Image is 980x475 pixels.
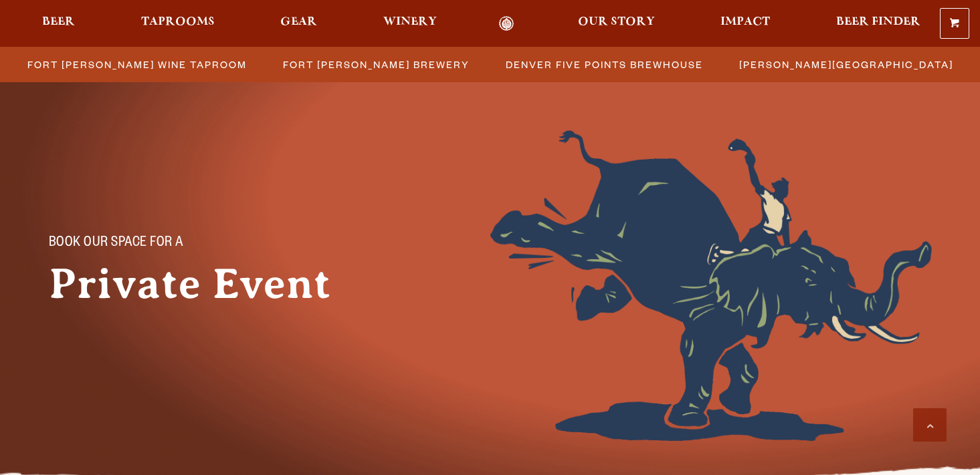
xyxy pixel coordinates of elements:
span: Our Story [578,17,655,27]
span: Winery [383,17,437,27]
h1: Private Event [49,260,370,308]
a: Odell Home [481,16,531,31]
a: Our Story [569,16,664,31]
a: Beer [33,16,84,31]
span: Fort [PERSON_NAME] Brewery [284,55,470,74]
span: Taprooms [141,17,215,27]
a: [PERSON_NAME][GEOGRAPHIC_DATA] [732,55,961,74]
a: Gear [272,16,326,31]
img: Foreground404 [490,130,932,441]
a: Scroll to top [913,408,947,442]
a: Fort [PERSON_NAME] Wine Taproom [20,55,254,74]
p: Book Our Space for a [49,236,343,252]
a: Fort [PERSON_NAME] Brewery [276,55,477,74]
a: Denver Five Points Brewhouse [498,55,710,74]
a: Winery [375,16,446,31]
a: Beer Finder [827,16,929,31]
a: Impact [712,16,779,31]
span: Gear [280,17,317,27]
span: Fort [PERSON_NAME] Wine Taproom [28,55,248,74]
span: Impact [720,17,770,27]
a: Taprooms [132,16,223,31]
span: Beer [42,17,75,27]
span: [PERSON_NAME][GEOGRAPHIC_DATA] [740,55,954,74]
span: Denver Five Points Brewhouse [506,55,704,74]
span: Beer Finder [836,17,920,27]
